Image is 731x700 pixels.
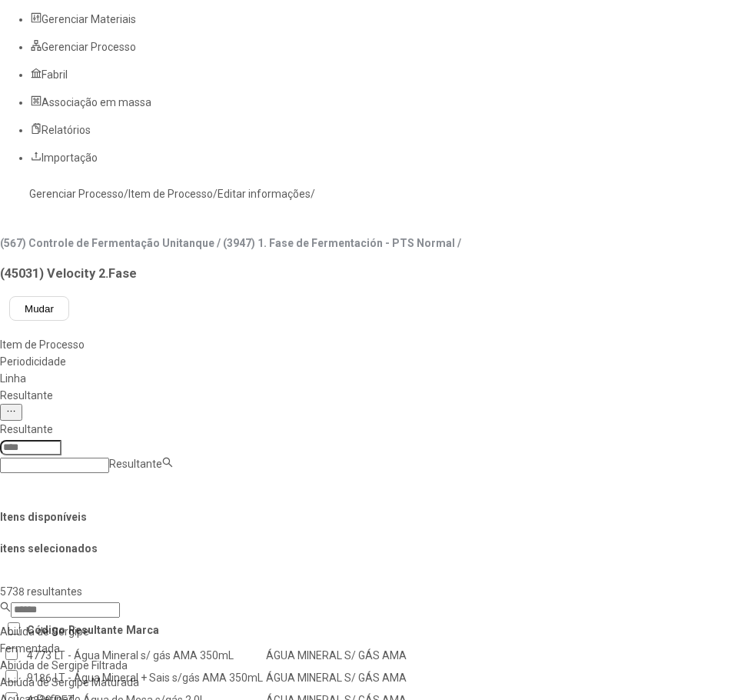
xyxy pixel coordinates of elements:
[54,645,264,665] td: LT - Água Mineral s/ gás AMA 350mL
[42,96,151,108] span: Associação em massa
[42,124,91,136] span: Relatórios
[213,188,218,200] nz-breadcrumb-separator: /
[9,296,69,321] button: Mudar
[128,188,213,200] a: Item de Processo
[25,303,54,315] span: Mudar
[42,152,98,164] span: Importação
[68,619,124,640] th: Resultante
[109,458,162,470] nz-select-placeholder: Resultante
[26,619,66,640] th: Código
[42,41,136,53] span: Gerenciar Processo
[125,619,160,640] th: Marca
[54,667,264,688] td: LT - Água Mineral + Sais s/gás AMA 350mL
[42,13,136,25] span: Gerenciar Materiais
[311,188,315,200] nz-breadcrumb-separator: /
[124,188,128,200] nz-breadcrumb-separator: /
[29,188,124,200] a: Gerenciar Processo
[265,645,416,665] td: ÁGUA MINERAL S/ GÁS AMA
[218,188,311,200] a: Editar informações
[42,68,68,81] span: Fabril
[265,667,416,688] td: ÁGUA MINERAL S/ GÁS AMA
